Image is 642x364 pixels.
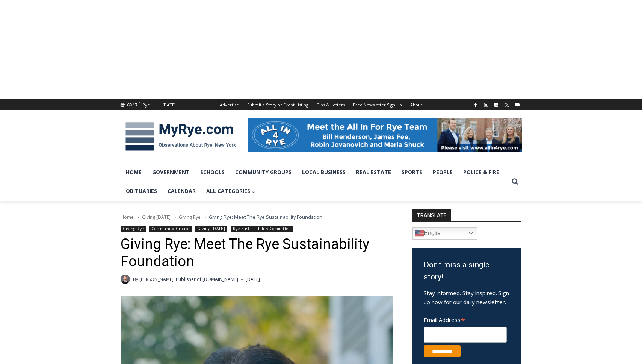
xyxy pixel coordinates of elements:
a: Calendar [162,182,201,200]
span: > [137,215,139,220]
label: Email Address [424,312,507,326]
h1: Giving Rye: Meet The Rye Sustainability Foundation [121,236,393,270]
a: About [406,99,426,110]
a: Author image [121,275,130,284]
a: Home [121,163,147,182]
a: Home [121,214,134,220]
nav: Breadcrumbs [121,213,393,221]
span: > [174,215,176,220]
a: Facebook [471,100,480,109]
span: By [133,276,138,283]
span: F [138,101,140,105]
a: Giving [DATE] [195,226,227,232]
a: Giving Rye [121,226,146,232]
a: All Categories [201,182,261,200]
a: Giving Rye [179,214,201,220]
img: MyRye.com [121,117,241,156]
a: Rye Sustainability Committee [231,226,293,232]
a: Submit a Story or Event Listing [243,99,313,110]
a: Schools [195,163,230,182]
nav: Primary Navigation [121,163,508,201]
a: Instagram [482,100,491,109]
a: YouTube [513,100,522,109]
a: Tips & Letters [313,99,349,110]
span: All Categories [206,187,255,195]
a: [PERSON_NAME], Publisher of [DOMAIN_NAME] [139,276,238,282]
div: [DATE] [162,102,176,108]
span: > [204,215,206,220]
a: Local Business [297,163,351,182]
span: 69.17 [127,102,137,108]
a: Real Estate [351,163,396,182]
a: Free Newsletter Sign Up [349,99,406,110]
a: Obituaries [121,182,162,200]
a: Community Groups [149,226,192,232]
time: [DATE] [246,276,260,283]
h3: Don't miss a single story! [424,259,510,283]
a: People [427,163,458,182]
a: Police & Fire [458,163,505,182]
a: Giving [DATE] [142,214,171,220]
strong: TRANSLATE [412,209,451,221]
button: View Search Form [508,175,522,188]
img: en [415,229,424,238]
a: X [502,100,511,109]
div: Rye [142,102,150,108]
p: Stay informed. Stay inspired. Sign up now for our daily newsletter. [424,288,510,306]
a: Linkedin [492,100,501,109]
a: Advertise [216,99,243,110]
img: All in for Rye [248,118,522,152]
a: English [412,228,477,240]
a: Sports [396,163,427,182]
nav: Secondary Navigation [216,99,426,110]
a: Community Groups [230,163,297,182]
a: Government [147,163,195,182]
span: Giving Rye: Meet The Rye Sustainability Foundation [209,214,322,220]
